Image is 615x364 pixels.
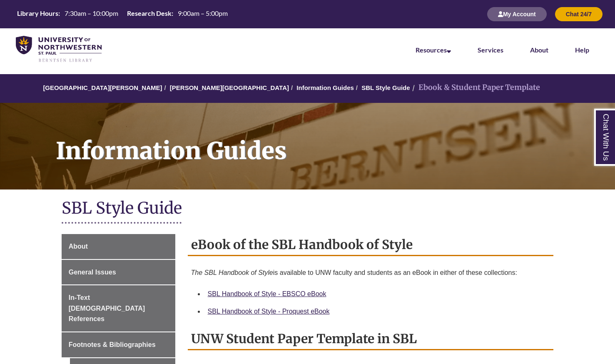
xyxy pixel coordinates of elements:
[555,7,603,21] button: Chat 24/7
[361,84,410,91] a: SBL Style Guide
[478,46,503,54] a: Services
[14,9,231,19] table: Hours Today
[170,84,289,91] a: [PERSON_NAME][GEOGRAPHIC_DATA]
[124,9,174,18] th: Research Desk:
[575,46,589,54] a: Help
[62,260,175,285] a: General Issues
[208,308,330,315] a: SBL Handbook of Style - Proquest eBook
[62,285,175,332] a: In-Text [DEMOGRAPHIC_DATA] References
[62,332,175,357] a: Footnotes & Bibliographies
[555,10,603,17] a: Chat 24/7
[62,234,175,259] a: About
[43,84,162,91] a: [GEOGRAPHIC_DATA][PERSON_NAME]
[416,46,451,54] a: Resources
[296,84,354,91] a: Information Guides
[191,264,550,281] p: is available to UNW faculty and students as an eBook in either of these collections:
[188,328,554,350] h2: UNW Student Paper Template in SBL
[487,10,547,17] a: My Account
[410,82,540,94] li: Ebook & Student Paper Template
[69,243,88,250] span: About
[69,341,156,348] span: Footnotes & Bibliographies
[47,103,615,179] h1: Information Guides
[208,290,326,297] a: SBL Handbook of Style - EBSCO eBook
[62,198,554,220] h1: SBL Style Guide
[14,9,61,18] th: Library Hours:
[191,269,273,276] em: The SBL Handbook of Style
[530,46,548,54] a: About
[65,9,118,17] span: 7:30am – 10:00pm
[487,7,547,21] button: My Account
[188,234,554,256] h2: eBook of the SBL Handbook of Style
[14,9,231,20] a: Hours Today
[69,269,116,276] span: General Issues
[16,36,102,63] img: UNWSP Library Logo
[69,294,145,322] span: In-Text [DEMOGRAPHIC_DATA] References
[178,9,228,17] span: 9:00am – 5:00pm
